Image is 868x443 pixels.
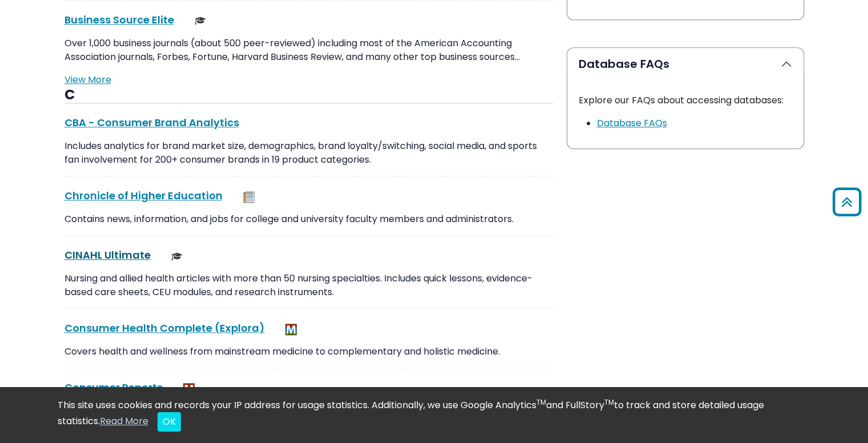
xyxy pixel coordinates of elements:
p: Includes analytics for brand market size, demographics, brand loyalty/switching, social media, an... [64,139,553,167]
a: Link opens in new window [597,116,667,130]
a: Consumer Health Complete (Explora) [64,321,265,335]
a: Business Source Elite [64,13,174,27]
a: Consumer Reports [64,380,163,394]
a: Back to Top [829,193,865,212]
img: Newspapers [243,191,255,203]
sup: TM [536,397,546,407]
img: MeL (Michigan electronic Library) [285,324,297,335]
button: Database FAQs [567,48,804,80]
p: Covers health and wellness from mainstream medicine to complementary and holistic medicine. [64,345,553,359]
p: Nursing and allied health articles with more than 50 nursing specialties. Includes quick lessons,... [64,272,553,299]
h3: C [64,87,553,104]
a: Chronicle of Higher Education [64,188,223,203]
button: Close [158,412,181,432]
p: Explore our FAQs about accessing databases: [579,94,792,107]
img: MeL (Michigan electronic Library) [183,383,195,394]
a: CINAHL Ultimate [64,248,151,262]
img: Scholarly or Peer Reviewed [171,251,183,262]
img: Scholarly or Peer Reviewed [195,15,206,26]
p: Contains news, information, and jobs for college and university faculty members and administrators. [64,212,553,226]
a: View More [64,73,111,86]
p: Over 1,000 business journals (about 500 peer-reviewed) including most of the American Accounting ... [64,37,553,64]
a: Read More [100,414,148,428]
sup: TM [604,397,614,407]
div: This site uses cookies and records your IP address for usage statistics. Additionally, we use Goo... [58,398,811,432]
a: CBA - Consumer Brand Analytics [64,115,239,130]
